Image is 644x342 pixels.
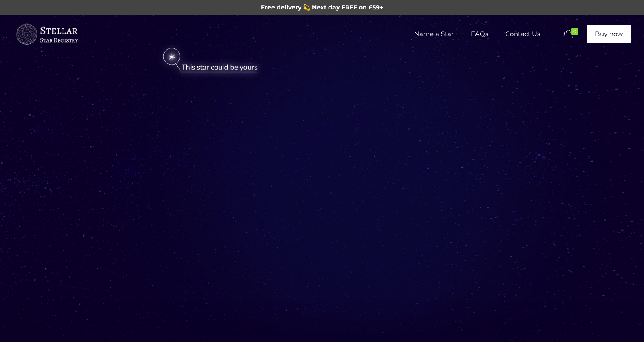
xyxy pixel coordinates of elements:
span: Contact Us [497,21,549,47]
a: Contact Us [497,15,549,53]
a: Buy a Star [15,15,79,53]
span: Name a Star [406,21,462,47]
a: Name a Star [406,15,462,53]
span: Free delivery 💫 Next day FREE on £59+ [261,3,383,11]
img: star-could-be-yours.png [152,44,269,78]
span: FAQs [462,21,497,47]
a: 0 [562,29,582,40]
img: buyastar-logo-transparent [15,22,79,47]
span: 0 [571,28,578,35]
a: Buy now [587,25,631,43]
a: FAQs [462,15,497,53]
